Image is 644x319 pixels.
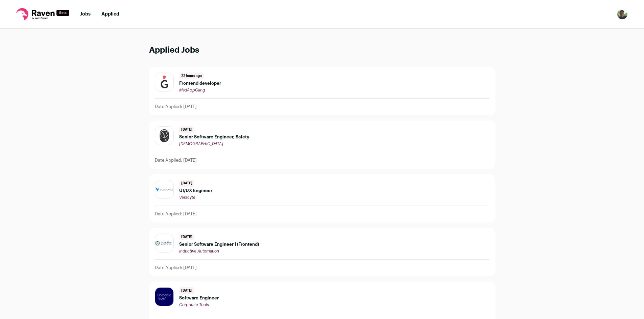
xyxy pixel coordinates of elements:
[179,88,205,92] span: MadAppGang
[179,242,259,247] span: Senior Software Engineer I (Frontend)
[155,187,173,191] img: fa6792834cd3d98929db79811cc434c4e2c6e4f35222289ad1f339aa284a6f0d.png
[179,126,194,133] span: [DATE]
[179,188,212,193] span: UI/UX Engineer
[155,288,173,306] img: 2d726dcc81ee4b75921ec0c7fada58c993727bb3c9de6763210d2a2651b55307.jpg
[149,45,495,56] h1: Applied Jobs
[155,265,197,270] p: Date Applied: [DATE]
[149,67,495,115] a: 22 hours ago Frontend developer MadAppGang Date Applied: [DATE]
[80,12,91,17] a: Jobs
[155,158,197,163] p: Date Applied: [DATE]
[179,195,195,200] span: Veracyte
[155,73,173,91] img: 3df56b0ec1ba70be1e358b6e3b4f276be1ac9f148783f8064452fd503be3e3f3.jpg
[155,240,173,246] img: 9512f2f55755fdbbffa4fcf631115bfe4f90b432f936c7a8a88191eb47be73a7.png
[179,81,221,86] span: Frontend developer
[155,127,173,145] img: f3d5d0fa5e81f1c40eef72acec6f04c076c8df624c75215ce6affc40ebb62c96.jpg
[179,180,194,187] span: [DATE]
[149,228,495,276] a: [DATE] Senior Software Engineer I (Frontend) Inductive Automation Date Applied: [DATE]
[179,249,219,253] span: Inductive Automation
[617,9,628,20] button: Open dropdown
[179,287,194,294] span: [DATE]
[155,211,197,217] p: Date Applied: [DATE]
[101,12,119,17] a: Applied
[617,9,628,20] img: 10216056-medium_jpg
[149,175,495,222] a: [DATE] UI/UX Engineer Veracyte Date Applied: [DATE]
[179,303,209,307] span: Corporate Tools
[179,142,223,146] span: [DEMOGRAPHIC_DATA]
[179,134,249,140] span: Senior Software Engineer, Safety
[179,234,194,240] span: [DATE]
[179,295,219,301] span: Software Engineer
[149,121,495,168] a: [DATE] Senior Software Engineer, Safety [DEMOGRAPHIC_DATA] Date Applied: [DATE]
[155,104,197,109] p: Date Applied: [DATE]
[179,73,204,79] span: 22 hours ago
